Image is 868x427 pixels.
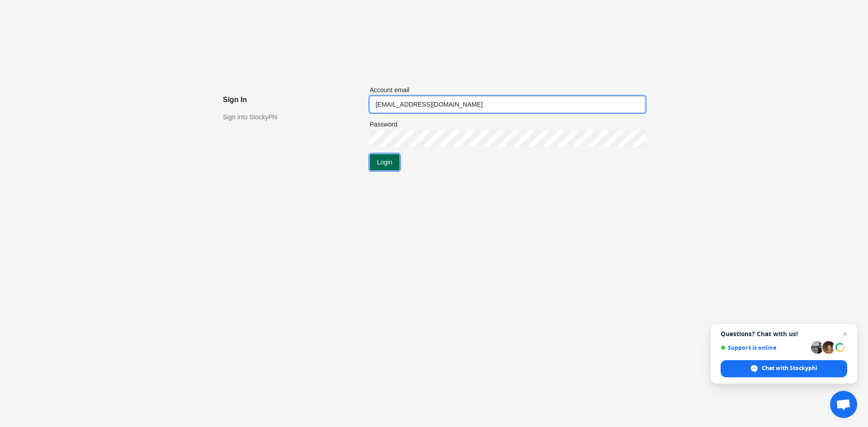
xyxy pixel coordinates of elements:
button: Login [370,154,400,170]
label: Account email [370,85,410,94]
span: Chat with Stockyphi [762,364,817,372]
span: Questions? Chat with us! [721,330,847,338]
span: Login [377,159,392,166]
h2: Sign In [223,94,352,105]
p: Sign into StockyPhi [223,113,352,122]
a: Open chat [830,391,857,418]
span: Chat with Stockyphi [721,360,847,377]
span: Support is online [721,344,808,351]
label: Password [370,120,397,129]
